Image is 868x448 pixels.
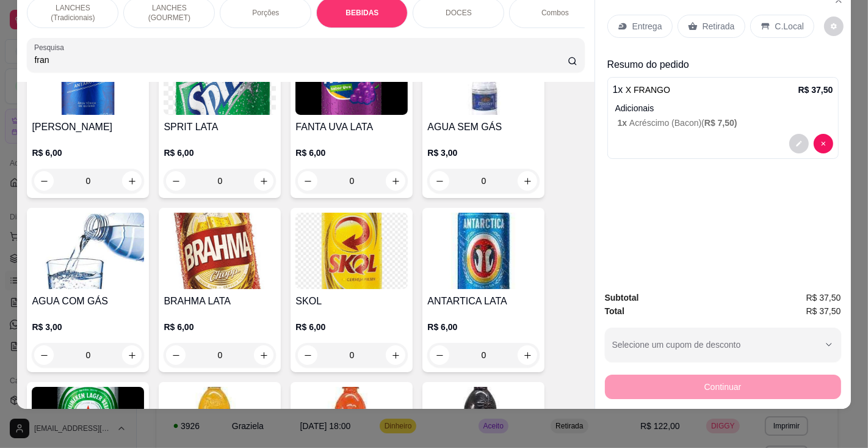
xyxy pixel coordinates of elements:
[703,20,735,32] p: Retirada
[34,54,567,66] input: Pesquisa
[164,120,276,134] h4: SPRIT LATA
[518,171,537,191] button: increase-product-quantity
[618,118,629,128] span: 1 x
[518,345,537,365] button: increase-product-quantity
[704,118,737,128] span: R$ 7,50 )
[775,20,804,32] p: C.Local
[386,345,405,365] button: increase-product-quantity
[32,294,144,309] h4: AGUA COM GÁS
[32,120,144,134] h4: [PERSON_NAME]
[295,321,408,333] p: R$ 6,00
[427,321,540,333] p: R$ 6,00
[789,134,809,153] button: decrease-product-quantity
[605,293,639,303] strong: Subtotal
[541,8,569,18] p: Combos
[164,321,276,333] p: R$ 6,00
[427,147,540,159] p: R$ 3,00
[824,17,844,36] button: decrease-product-quantity
[613,83,670,97] p: 1 x
[122,171,142,191] button: increase-product-quantity
[626,85,670,95] span: X FRANGO
[32,213,144,289] img: product-image
[298,171,317,191] button: decrease-product-quantity
[252,8,279,18] p: Porções
[618,117,833,129] p: Acréscimo (Bacon) (
[295,213,408,289] img: product-image
[345,8,378,18] p: BEBIDAS
[34,42,68,53] label: Pesquisa
[446,8,472,18] p: DOCES
[166,171,186,191] button: decrease-product-quantity
[427,294,540,309] h4: ANTARTICA LATA
[430,171,449,191] button: decrease-product-quantity
[32,321,144,333] p: R$ 3,00
[254,171,273,191] button: increase-product-quantity
[295,120,408,134] h4: FANTA UVA LATA
[166,345,186,365] button: decrease-product-quantity
[632,20,662,32] p: Entrega
[427,213,540,289] img: product-image
[298,345,317,365] button: decrease-product-quantity
[615,102,833,114] p: Adicionais
[430,345,449,365] button: decrease-product-quantity
[32,147,144,159] p: R$ 6,00
[806,291,841,304] span: R$ 37,50
[164,147,276,159] p: R$ 6,00
[605,306,624,316] strong: Total
[134,3,204,23] p: LANCHES (GOURMET)
[295,147,408,159] p: R$ 6,00
[806,304,841,318] span: R$ 37,50
[386,171,405,191] button: increase-product-quantity
[34,171,54,191] button: decrease-product-quantity
[34,345,54,365] button: decrease-product-quantity
[164,213,276,289] img: product-image
[814,134,833,153] button: decrease-product-quantity
[798,84,833,96] p: R$ 37,50
[605,328,841,362] button: Selecione um cupom de desconto
[122,345,142,365] button: increase-product-quantity
[37,3,108,23] p: LANCHES (Tradicionais)
[295,294,408,309] h4: SKOL
[427,120,540,134] h4: AGUA SEM GÁS
[164,294,276,309] h4: BRAHMA LATA
[254,345,273,365] button: increase-product-quantity
[607,57,839,72] p: Resumo do pedido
